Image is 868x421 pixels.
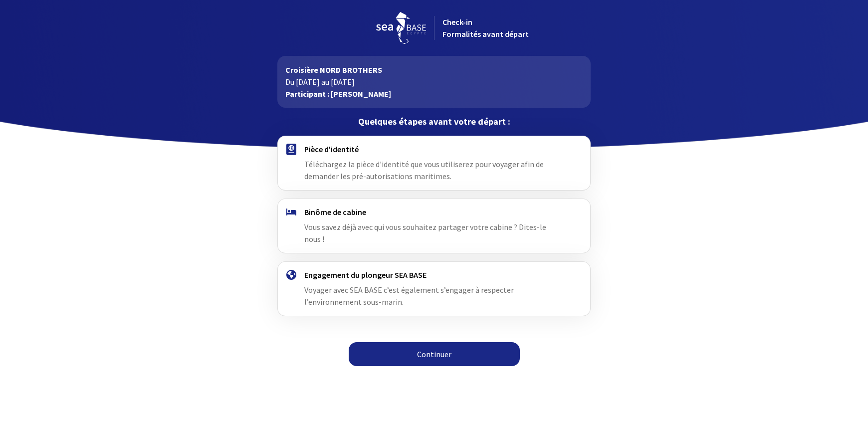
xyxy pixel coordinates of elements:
h4: Engagement du plongeur SEA BASE [304,270,563,280]
span: Check-in Formalités avant départ [442,17,529,39]
img: logo_seabase.svg [376,12,426,44]
img: engagement.svg [286,270,296,280]
p: Quelques étapes avant votre départ : [277,116,590,128]
a: Continuer [349,342,520,366]
span: Vous savez déjà avec qui vous souhaitez partager votre cabine ? Dites-le nous ! [304,222,546,244]
span: Voyager avec SEA BASE c’est également s’engager à respecter l’environnement sous-marin. [304,285,514,307]
img: binome.svg [286,209,296,215]
p: Participant : [PERSON_NAME] [285,88,582,100]
p: Du [DATE] au [DATE] [285,76,582,88]
h4: Pièce d'identité [304,144,563,154]
span: Téléchargez la pièce d'identité que vous utiliserez pour voyager afin de demander les pré-autoris... [304,159,544,181]
h4: Binôme de cabine [304,207,563,217]
p: Croisière NORD BROTHERS [285,64,582,76]
img: passport.svg [286,144,296,155]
